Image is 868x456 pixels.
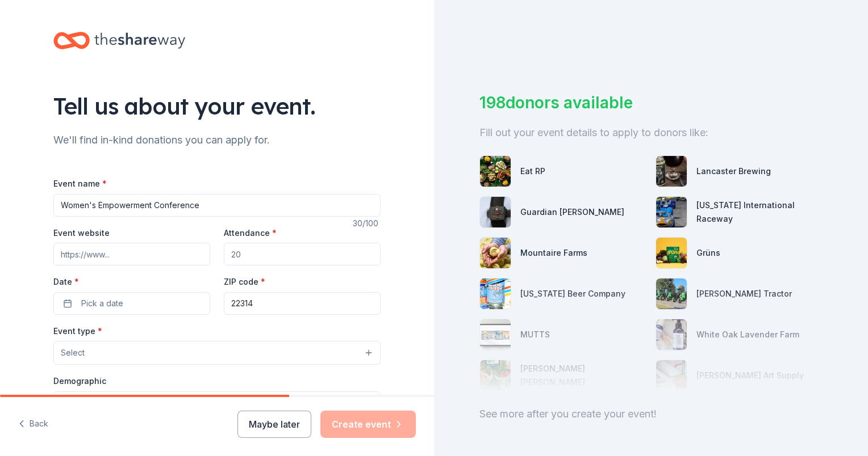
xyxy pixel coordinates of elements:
[656,238,687,268] img: photo for Grüns
[53,194,381,217] input: Spring Fundraiser
[224,243,381,265] input: 20
[480,156,511,187] img: photo for Eat RP
[224,276,265,288] label: ZIP code
[696,199,823,226] div: [US_STATE] International Raceway
[479,124,823,142] div: Fill out your event details to apply to donors like:
[53,90,381,122] div: Tell us about your event.
[479,405,823,423] div: See more after you create your event!
[224,227,277,239] label: Attendance
[520,246,587,260] div: Mountaire Farms
[53,375,106,387] label: Demographic
[224,292,381,315] input: 12345 (U.S. only)
[53,227,110,239] label: Event website
[53,276,210,288] label: Date
[53,178,107,189] label: Event name
[18,412,48,436] button: Back
[61,346,85,360] span: Select
[53,131,381,149] div: We'll find in-kind donations you can apply for.
[53,326,102,337] label: Event type
[520,205,624,219] div: Guardian [PERSON_NAME]
[81,297,123,310] span: Pick a date
[479,91,823,115] div: 198 donors available
[480,197,511,227] img: photo for Guardian Angel Device
[53,243,210,265] input: https://www...
[656,156,687,187] img: photo for Lancaster Brewing
[237,411,311,438] button: Maybe later
[53,341,381,365] button: Select
[696,246,720,260] div: Grüns
[656,197,687,227] img: photo for Virginia International Raceway
[520,164,545,178] div: Eat RP
[53,292,210,315] button: Pick a date
[53,391,381,415] button: Select
[353,217,381,230] div: 30 /100
[696,164,771,178] div: Lancaster Brewing
[480,238,511,268] img: photo for Mountaire Farms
